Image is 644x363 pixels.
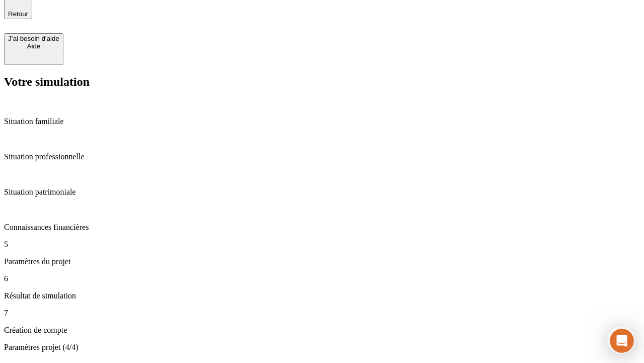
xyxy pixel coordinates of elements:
[4,291,640,300] p: Résultat de simulation
[610,329,634,353] iframe: Intercom live chat
[4,152,640,161] p: Situation professionnelle
[4,343,640,352] p: Paramètres projet (4/4)
[4,257,640,266] p: Paramètres du projet
[4,223,640,232] p: Connaissances financières
[4,274,640,283] p: 6
[4,117,640,126] p: Situation familiale
[8,42,59,50] div: Aide
[4,326,640,335] p: Création de compte
[607,326,635,354] iframe: Intercom live chat discovery launcher
[4,240,640,249] p: 5
[4,188,640,197] p: Situation patrimoniale
[8,10,28,18] span: Retour
[4,33,63,65] button: J’ai besoin d'aideAide
[4,75,640,89] h2: Votre simulation
[4,309,640,318] p: 7
[8,35,59,42] div: J’ai besoin d'aide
